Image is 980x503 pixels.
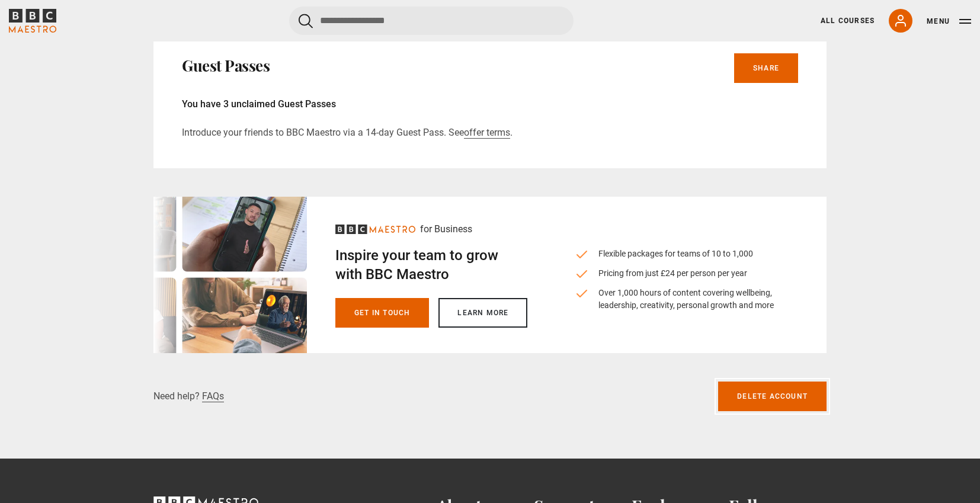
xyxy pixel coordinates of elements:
h2: Guest Passes [182,56,270,75]
a: Share [734,53,798,83]
p: for Business [420,222,472,236]
a: All Courses [821,15,875,26]
li: Over 1,000 hours of content covering wellbeing, leadership, creativity, personal growth and more [575,287,779,312]
input: Search [289,7,574,35]
button: Submit the search query [299,14,313,28]
li: Pricing from just £24 per person per year [575,267,779,280]
li: Flexible packages for teams of 10 to 1,000 [575,248,779,260]
p: You have 3 unclaimed Guest Passes [182,97,798,111]
h2: Inspire your team to grow with BBC Maestro [335,246,527,284]
p: Need help? [153,389,200,403]
a: Learn more [438,298,527,328]
svg: BBC Maestro [335,225,415,234]
a: offer terms [464,127,510,139]
svg: BBC Maestro [9,9,56,33]
a: Get in touch [335,298,429,328]
a: FAQs [202,390,224,402]
button: Toggle navigation [927,15,971,27]
img: business-signpost-desktop.webp [153,197,307,353]
p: Introduce your friends to BBC Maestro via a 14-day Guest Pass. See . [182,126,798,140]
a: Delete account [718,382,827,411]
